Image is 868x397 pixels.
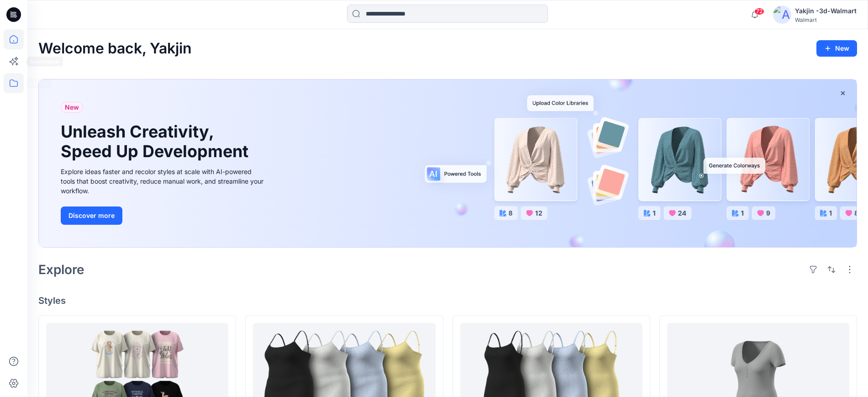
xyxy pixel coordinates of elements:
[816,40,857,57] button: New
[38,295,857,306] h4: Styles
[773,5,791,24] img: avatar
[754,8,764,15] span: 72
[61,122,253,161] h1: Unleash Creativity, Speed Up Development
[38,40,192,57] h2: Welcome back, Yakjin
[795,5,857,16] div: Yakjin -3d-Walmart
[38,262,84,277] h2: Explore
[61,167,266,196] div: Explore ideas faster and recolor styles at scale with AI-powered tools that boost creativity, red...
[65,102,79,113] span: New
[61,206,266,225] a: Discover more
[795,16,857,23] div: Walmart
[61,206,122,225] button: Discover more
